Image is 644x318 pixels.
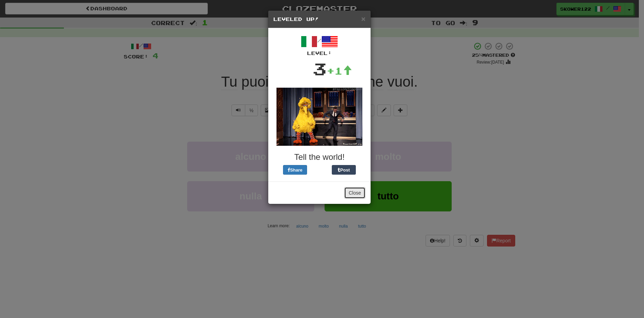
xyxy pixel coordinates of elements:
[273,33,365,57] div: /
[276,88,362,146] img: big-bird-dfe9672fae860091fcf6a06443af7cad9ede96569e196c6f5e6e39cc9ba8cdde.gif
[307,165,332,175] iframe: X Post Button
[361,15,365,22] button: Close
[313,57,327,81] div: 3
[344,187,365,199] button: Close
[283,165,307,175] button: Share
[273,50,365,57] div: Level:
[332,165,356,175] button: Post
[273,16,365,23] h5: Leveled Up!
[327,64,352,78] div: +1
[361,15,365,23] span: ×
[273,153,365,162] h3: Tell the world!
